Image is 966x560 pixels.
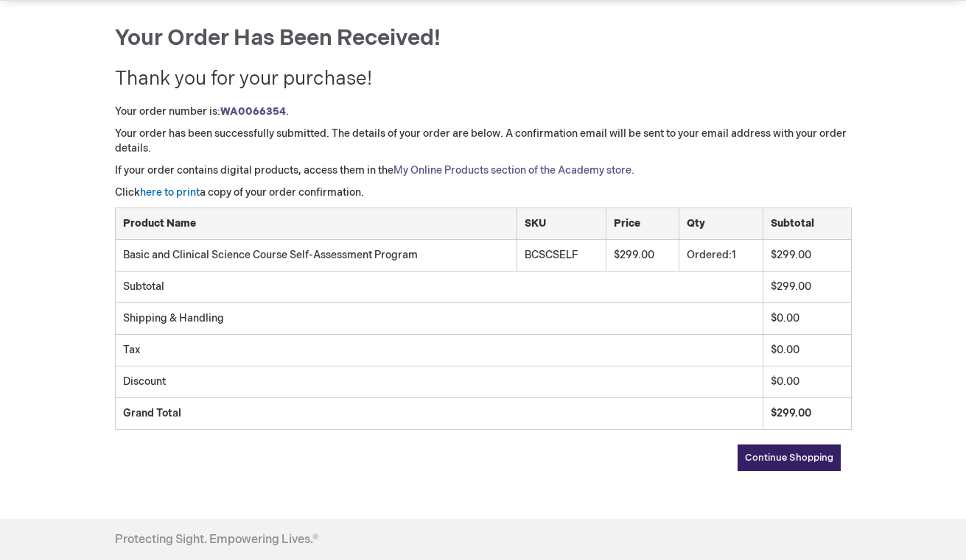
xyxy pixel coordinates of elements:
span: Your order has been received! [115,25,441,52]
th: SKU [517,208,606,240]
a: WA0066354 [220,105,286,118]
td: Basic and Clinical Science Course Self-Assessment Program [115,240,517,271]
a: My Online Products section of the Academy store. [393,164,634,177]
p: If your order contains digital products, access them in the [115,163,852,178]
td: $0.00 [763,366,851,398]
p: Your order number is: . [115,104,852,119]
a: Continue Shopping [738,444,841,471]
th: Qty [679,208,763,240]
td: $299.00 [763,272,851,303]
td: $299.00 [763,240,851,271]
h2: Thank you for your purchase! [115,69,852,91]
td: $299.00 [763,398,851,430]
p: Your order has been successfully submitted. The details of your order are below. A confirmation e... [115,127,852,156]
a: here to print [140,186,200,199]
td: Grand Total [115,398,763,430]
td: 1 [679,240,763,271]
td: Shipping & Handling [115,303,763,335]
td: Tax [115,335,763,366]
span: Continue Shopping [745,452,833,464]
th: Subtotal [763,208,851,240]
span: Ordered: [687,249,732,261]
td: $0.00 [763,335,851,366]
h4: Protecting Sight. Empowering Lives.® [115,534,318,547]
td: Discount [115,366,763,398]
p: Click a copy of your order confirmation. [115,185,852,200]
td: Subtotal [115,272,763,303]
td: $299.00 [606,240,679,271]
td: BCSCSELF [517,240,606,271]
th: Price [606,208,679,240]
td: $0.00 [763,303,851,335]
th: Product Name [115,208,517,240]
